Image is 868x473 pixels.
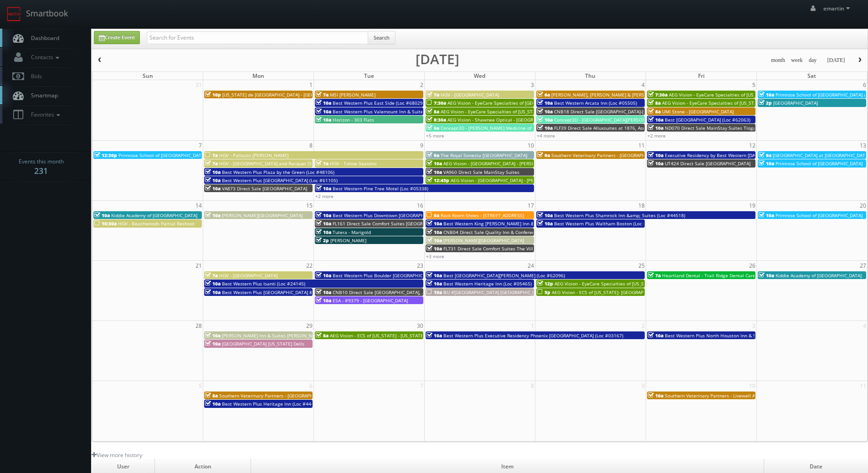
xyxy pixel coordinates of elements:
[330,237,366,244] span: [PERSON_NAME]
[862,80,867,90] span: 6
[665,332,796,339] span: Best Western Plus North Houston Inn & Suites (Loc #44475)
[308,381,313,391] span: 6
[441,92,499,98] span: HGV - [GEOGRAPHIC_DATA]
[648,125,663,131] span: 10a
[426,245,442,252] span: 10a
[447,100,642,106] span: AEG Vision - EyeCare Specialties of [GEOGRAPHIC_DATA][US_STATE] - [GEOGRAPHIC_DATA]
[426,132,444,139] a: +5 more
[205,332,221,339] span: 10a
[118,152,241,158] span: Primrose School of [GEOGRAPHIC_DATA][PERSON_NAME]
[648,272,661,279] span: 7a
[807,72,816,80] span: Sat
[426,289,442,295] span: 10a
[205,169,221,175] span: 10a
[776,272,862,279] span: Kiddie Academy of [GEOGRAPHIC_DATA]
[530,381,535,391] span: 8
[443,229,556,235] span: CNB04 Direct Sale Quality Inn & Conference Center
[205,212,221,219] span: 10a
[441,212,524,219] span: Rack Room Shoes - [STREET_ADDRESS]
[316,332,329,339] span: 8a
[537,100,553,106] span: 10a
[554,220,662,227] span: Best Western Plus Waltham Boston (Loc #22009)
[205,289,221,295] span: 10a
[419,141,424,150] span: 9
[330,92,375,98] span: MSI [PERSON_NAME]
[426,169,442,175] span: 10a
[19,157,64,166] span: Events this month
[308,141,313,150] span: 8
[205,160,218,167] span: 7a
[806,55,820,66] button: day
[316,100,331,106] span: 10a
[648,100,661,106] span: 8a
[426,332,442,339] span: 10a
[530,80,535,90] span: 3
[94,212,110,219] span: 10a
[205,185,221,192] span: 10a
[527,261,535,270] span: 24
[662,100,816,106] span: AEG Vision - EyeCare Specialties of [US_STATE] - Carolina Family Vision
[637,141,646,150] span: 11
[648,160,663,167] span: 10a
[426,229,442,235] span: 10a
[537,132,555,139] a: +4 more
[748,381,756,391] span: 10
[426,160,442,167] span: 10a
[859,141,867,150] span: 13
[333,185,428,192] span: Best Western Pine Tree Motel (Loc #05338)
[118,220,195,227] span: HGV - Beachwoods Partial Reshoot
[92,451,142,459] a: View more history
[333,117,374,123] span: Horizon - 303 Flats
[333,272,467,279] span: Best Western Plus Boulder [GEOGRAPHIC_DATA] (Loc #06179)
[195,321,203,331] span: 28
[443,237,524,244] span: [PERSON_NAME][GEOGRAPHIC_DATA]
[662,272,755,279] span: Heartland Dental - Trail Ridge Dental Care
[426,220,442,227] span: 10a
[333,220,475,227] span: FL161 Direct Sale Comfort Suites [GEOGRAPHIC_DATA] Downtown
[748,201,756,210] span: 19
[333,229,371,235] span: Tutera - Marigold
[26,72,42,80] span: Bids
[330,160,377,167] span: HGV - Tahoe Seasons
[551,152,700,158] span: Southern Veterinary Partners - [GEOGRAPHIC_DATA][PERSON_NAME]
[205,272,218,279] span: 7a
[537,152,550,158] span: 9a
[759,212,774,219] span: 10a
[419,80,424,90] span: 2
[305,321,313,331] span: 29
[222,212,303,219] span: [PERSON_NAME][GEOGRAPHIC_DATA]
[443,280,532,287] span: Best Western Heritage Inn (Loc #05465)
[205,341,221,347] span: 10a
[426,237,442,244] span: 10a
[316,297,331,304] span: 10a
[222,289,357,295] span: Best Western Plus [GEOGRAPHIC_DATA] & Suites (Loc #61086)
[364,72,374,80] span: Tue
[555,280,746,287] span: AEG Vision - EyeCare Specialties of [US_STATE] – Primary EyeCare ([GEOGRAPHIC_DATA])
[333,100,424,106] span: Best Western Plus East Side (Loc #68029)
[222,341,304,347] span: [GEOGRAPHIC_DATA] [US_STATE] Dells
[447,117,561,123] span: AEG Vision - Shawnee Optical - [GEOGRAPHIC_DATA]
[537,280,553,287] span: 12p
[426,212,439,219] span: 8a
[665,160,750,167] span: UT424 Direct Sale [GEOGRAPHIC_DATA]
[648,332,663,339] span: 10a
[222,401,321,407] span: Best Western Plus Heritage Inn (Loc #44463)
[554,108,687,115] span: CNB18 Direct Sale [GEOGRAPHIC_DATA]-[GEOGRAPHIC_DATA]
[759,160,774,167] span: 10a
[26,92,58,99] span: Smartmap
[219,160,317,167] span: HGV - [GEOGRAPHIC_DATA] and Racquet Club
[776,212,863,219] span: Primrose School of [GEOGRAPHIC_DATA]
[252,72,264,80] span: Mon
[451,177,581,183] span: AEG Vision - [GEOGRAPHIC_DATA] - [PERSON_NAME] Cypress
[316,92,329,98] span: 7a
[443,160,600,167] span: AEG Vision - [GEOGRAPHIC_DATA] - [PERSON_NAME][GEOGRAPHIC_DATA]
[426,117,446,123] span: 8:30a
[416,201,424,210] span: 16
[426,272,442,279] span: 10a
[333,297,408,304] span: ESA - #9379 - [GEOGRAPHIC_DATA]
[859,381,867,391] span: 11
[205,152,218,158] span: 7a
[222,280,305,287] span: Best Western Plus Isanti (Loc #24145)
[426,125,439,131] span: 9a
[205,177,221,183] span: 10a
